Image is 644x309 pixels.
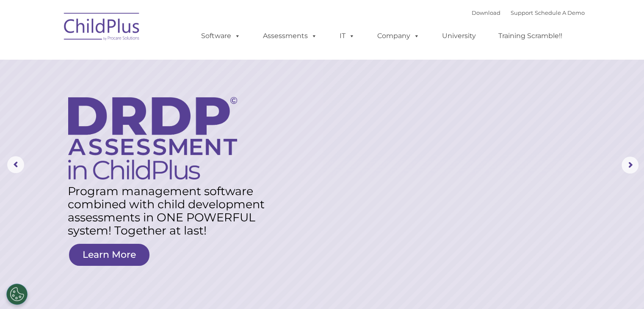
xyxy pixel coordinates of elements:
[68,185,274,237] rs-layer: Program management software combined with child development assessments in ONE POWERFUL system! T...
[118,56,144,62] span: Last name
[506,218,644,309] iframe: Chat Widget
[118,91,154,97] span: Phone number
[69,244,149,266] a: Learn More
[472,9,585,16] font: |
[472,9,500,16] a: Download
[434,28,484,44] a: University
[535,9,585,16] a: Schedule A Demo
[6,284,28,305] button: Cookies Settings
[511,9,533,16] a: Support
[490,28,571,44] a: Training Scramble!!
[369,28,428,44] a: Company
[60,7,144,49] img: ChildPlus by Procare Solutions
[68,97,237,179] img: DRDP Assessment in ChildPlus
[331,28,363,44] a: IT
[193,28,249,44] a: Software
[254,28,326,44] a: Assessments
